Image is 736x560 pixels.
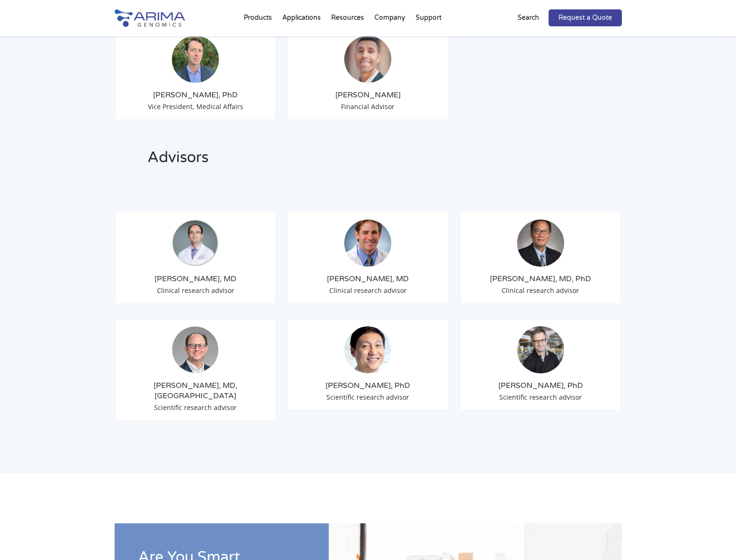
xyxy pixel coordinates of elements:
h3: [PERSON_NAME] [295,90,442,100]
img: Darren-Sigal.jpg [344,220,391,267]
span: Clinical research advisor [502,286,579,295]
span: Scientific research advisor [499,393,582,402]
h3: [PERSON_NAME], MD [123,274,269,284]
img: Arima-Genomics-logo [115,9,185,27]
h3: [PERSON_NAME], MD [295,274,442,284]
img: Aaron-Viny_Scientific-Advisory-Board_2.jpg [172,326,219,373]
img: Ellipse-47-3.png [344,326,391,373]
h3: [PERSON_NAME], MD, [GEOGRAPHIC_DATA] [123,380,269,401]
span: Clinical research advisor [157,286,234,295]
h3: [PERSON_NAME], MD, PhD [467,274,614,284]
span: Vice President, Medical Affairs [148,102,243,111]
h3: [PERSON_NAME], PhD [467,380,614,391]
img: A.-Seltser-Headshot.jpeg [344,36,391,83]
span: Scientific research advisor [154,403,237,412]
h3: [PERSON_NAME], PhD [295,380,442,391]
a: Request a Quote [549,9,622,26]
img: Job-Dekker_Scientific-Advisor.jpeg [517,326,564,373]
p: Search [518,12,539,24]
h3: [PERSON_NAME], PhD [123,90,269,100]
h2: Advisors [147,147,354,175]
img: 1632501909860.jpeg [172,36,219,83]
span: Financial Advisor [341,102,395,111]
img: Ken-Young.jpeg [517,220,564,267]
span: Clinical research advisor [329,286,407,295]
span: Scientific research advisor [326,393,409,402]
img: Matija-Snuderl.png [172,220,219,267]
